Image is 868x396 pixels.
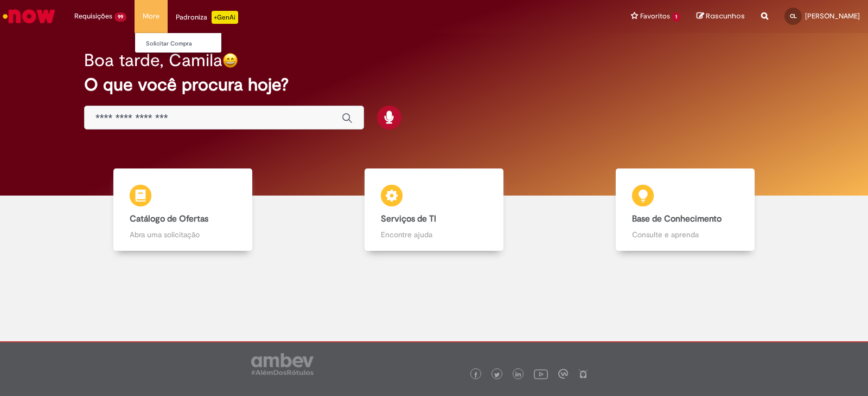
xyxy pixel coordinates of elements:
span: CL [790,12,797,20]
img: ServiceNow [1,5,57,27]
span: Favoritos [640,11,670,22]
img: logo_footer_naosei.png [578,369,588,379]
div: Padroniza [176,11,238,24]
p: Encontre ajuda [381,229,487,240]
span: [PERSON_NAME] [805,11,860,21]
p: Consulte e aprenda [632,229,738,240]
a: Base de Conhecimento Consulte e aprenda [560,168,811,251]
h2: O que você procura hoje? [84,75,784,94]
img: logo_footer_ambev_rotulo_gray.png [251,353,314,375]
img: logo_footer_workplace.png [558,369,568,379]
ul: More [135,33,222,53]
span: 99 [114,12,126,22]
span: Requisições [74,11,112,22]
b: Catálogo de Ofertas [130,213,208,224]
span: Rascunhos [706,11,745,21]
a: Catálogo de Ofertas Abra uma solicitação [57,168,308,251]
img: logo_footer_twitter.png [494,372,500,378]
b: Base de Conhecimento [632,213,722,224]
img: happy-face.png [222,53,238,68]
span: More [143,11,159,22]
a: Solicitar Compra [135,38,254,50]
a: Rascunhos [697,11,745,22]
h2: Boa tarde, Camila [84,51,222,70]
p: Abra uma solicitação [130,229,236,240]
span: 1 [672,12,680,22]
p: +GenAi [212,11,238,24]
a: Serviços de TI Encontre ajuda [308,168,559,251]
img: logo_footer_linkedin.png [515,372,521,378]
b: Serviços de TI [381,213,436,224]
img: logo_footer_facebook.png [473,372,478,378]
img: logo_footer_youtube.png [534,367,548,381]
